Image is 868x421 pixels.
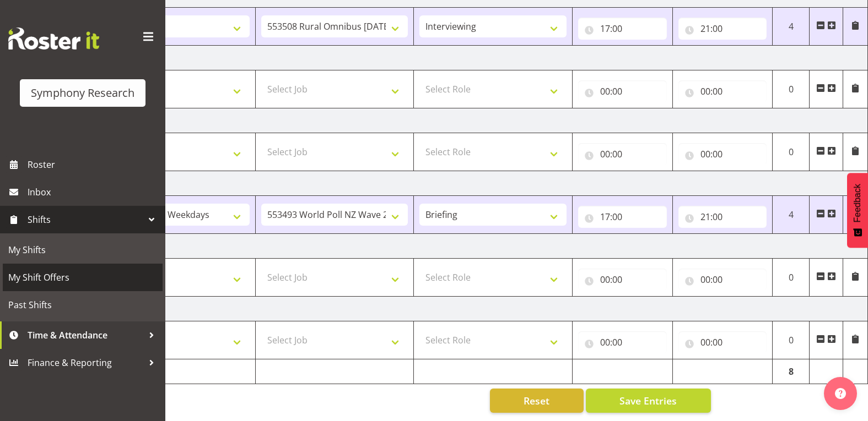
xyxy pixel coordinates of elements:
td: 8 [773,359,810,384]
input: Click to select... [578,18,667,40]
button: Feedback - Show survey [847,173,868,248]
span: Feedback [853,184,862,222]
td: 0 [773,133,810,171]
button: Save Entries [586,389,711,413]
td: Total Hours [97,359,256,384]
span: Roster [28,156,160,173]
input: Click to select... [678,18,767,40]
input: Click to select... [678,206,767,228]
img: help-xxl-2.png [835,388,846,399]
td: 4 [773,8,810,46]
td: 0 [773,259,810,297]
input: Click to select... [678,331,767,353]
input: Click to select... [678,269,767,291]
input: Click to select... [578,331,667,353]
span: My Shifts [8,242,157,258]
a: My Shift Offers [3,264,163,291]
input: Click to select... [678,80,767,102]
input: Click to select... [578,206,667,228]
a: Past Shifts [3,291,163,319]
span: Inbox [28,184,160,200]
td: [DATE] [97,297,868,321]
span: Finance & Reporting [28,354,143,371]
span: Shifts [28,211,143,228]
button: Reset [490,389,584,413]
span: Reset [524,393,549,408]
span: Save Entries [619,393,677,408]
td: [DATE] [97,171,868,196]
td: 0 [773,321,810,359]
img: Rosterit website logo [8,28,99,50]
td: 0 [773,70,810,108]
td: [DATE] [97,46,868,70]
input: Click to select... [578,80,667,102]
div: Symphony Research [31,85,134,101]
span: Past Shifts [8,297,157,313]
td: [DATE] [97,108,868,133]
a: My Shifts [3,236,163,264]
input: Click to select... [678,143,767,165]
span: My Shift Offers [8,269,157,286]
td: 4 [773,196,810,234]
span: Time & Attendance [28,327,143,343]
input: Click to select... [578,269,667,291]
input: Click to select... [578,143,667,165]
td: [DATE] [97,234,868,259]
